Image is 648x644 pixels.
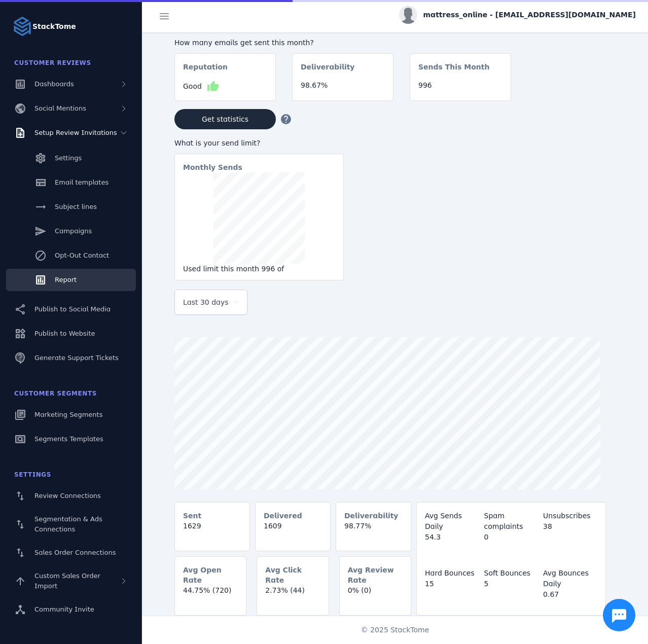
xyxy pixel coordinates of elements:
[6,147,136,169] a: Settings
[34,104,86,112] span: Social Mentions
[34,354,119,362] span: Generate Support Tickets
[6,485,136,507] a: Review Connections
[543,589,597,600] div: 0.67
[34,305,111,313] span: Publish to Social Media
[175,521,249,540] mat-card-content: 1629
[55,252,109,259] span: Opt-Out Contact
[484,511,538,532] div: Spam complaints
[55,203,97,210] span: Subject lines
[6,323,136,345] a: Publish to Website
[6,404,136,426] a: Marketing Segments
[183,264,335,274] div: Used limit this month 996 of
[55,276,77,283] span: Report
[34,411,102,418] span: Marketing Segments
[174,138,344,149] div: What is your send limit?
[265,565,320,585] mat-card-subtitle: Avg Click Rate
[6,347,136,369] a: Generate Support Tickets
[264,511,302,521] mat-card-subtitle: Delivered
[340,585,411,604] mat-card-content: 0% (0)
[34,330,95,337] span: Publish to Website
[34,549,116,556] span: Sales Order Connections
[6,171,136,194] a: Email templates
[301,62,355,80] mat-card-subtitle: Deliverability
[14,471,51,478] span: Settings
[183,62,228,80] mat-card-subtitle: Reputation
[336,521,411,540] mat-card-content: 98.77%
[183,162,242,172] mat-card-subtitle: Monthly Sends
[484,579,538,589] div: 5
[6,196,136,218] a: Subject lines
[543,568,597,589] div: Avg Bounces Daily
[484,532,538,543] div: 0
[6,509,136,540] a: Segmentation & Ads Connections
[423,10,636,20] span: mattress_online - [EMAIL_ADDRESS][DOMAIN_NAME]
[361,625,429,635] span: © 2025 StackTome
[425,568,479,579] div: Hard Bounces
[425,511,479,532] div: Avg Sends Daily
[425,532,479,543] div: 54.3
[183,565,238,585] mat-card-subtitle: Avg Open Rate
[257,585,328,604] mat-card-content: 2.73% (44)
[202,116,248,123] span: Get statistics
[34,492,101,499] span: Review Connections
[34,515,102,533] span: Segmentation & Ads Connections
[6,542,136,564] a: Sales Order Connections
[6,598,136,621] a: Community Invite
[55,178,109,186] span: Email templates
[183,296,229,308] span: Last 30 days
[183,81,202,92] span: Good
[34,605,94,613] span: Community Invite
[183,511,201,521] mat-card-subtitle: Sent
[34,129,117,136] span: Setup Review Invitations
[14,390,97,397] span: Customer Segments
[12,16,32,37] img: Logo image
[6,220,136,242] a: Campaigns
[14,59,91,66] span: Customer Reviews
[34,572,100,590] span: Custom Sales Order Import
[425,579,479,589] div: 15
[399,6,417,24] img: profile.jpg
[484,568,538,579] div: Soft Bounces
[543,511,597,521] div: Unsubscribes
[301,80,385,91] div: 98.67%
[6,244,136,267] a: Opt-Out Contact
[174,109,276,129] button: Get statistics
[6,298,136,320] a: Publish to Social Media
[543,521,597,532] div: 38
[410,80,511,99] mat-card-content: 996
[6,269,136,291] a: Report
[348,565,403,585] mat-card-subtitle: Avg Review Rate
[344,511,399,521] mat-card-subtitle: Deliverability
[6,428,136,450] a: Segments Templates
[174,38,511,48] div: How many emails get sent this month?
[418,62,489,80] mat-card-subtitle: Sends This Month
[32,21,76,32] strong: StackTome
[55,154,82,162] span: Settings
[256,521,330,540] mat-card-content: 1609
[399,6,636,24] button: mattress_online - [EMAIL_ADDRESS][DOMAIN_NAME]
[34,435,103,443] span: Segments Templates
[34,80,74,88] span: Dashboards
[207,80,219,92] mat-icon: thumb_up
[175,585,246,604] mat-card-content: 44.75% (720)
[55,227,92,235] span: Campaigns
